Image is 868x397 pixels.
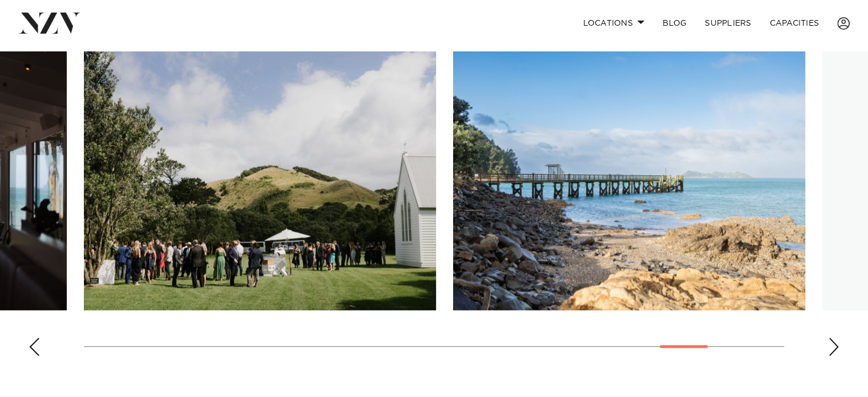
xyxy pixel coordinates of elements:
a: BLOG [653,11,696,35]
swiper-slide: 24 / 28 [84,51,436,310]
a: SUPPLIERS [696,11,760,35]
a: Capacities [761,11,829,35]
a: Locations [574,11,653,35]
img: nzv-logo.png [18,13,80,33]
swiper-slide: 25 / 28 [453,51,805,310]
